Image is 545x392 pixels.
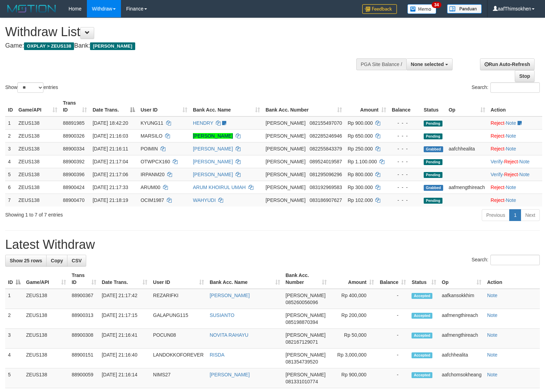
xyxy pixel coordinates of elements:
[521,209,540,221] a: Next
[92,120,128,126] span: [DATE] 18:42:20
[23,309,69,329] td: ZEUS138
[487,293,497,298] a: Note
[509,209,521,221] a: 1
[488,142,542,155] td: ·
[409,269,439,289] th: Status: activate to sort column ascending
[330,329,377,349] td: Rp 50,000
[63,197,84,203] span: 88900470
[16,194,60,206] td: ZEUS138
[446,142,488,155] td: aafchhealita
[286,293,326,298] span: [PERSON_NAME]
[439,309,484,329] td: aafmengthireach
[190,97,263,116] th: Bank Acc. Name: activate to sort column ascending
[439,329,484,349] td: aafmengthireach
[488,168,542,181] td: · ·
[348,185,373,190] span: Rp 300.000
[519,172,530,177] a: Note
[99,368,151,388] td: [DATE] 21:16:14
[310,185,342,190] span: Copy 083192969583 to clipboard
[67,255,86,267] a: CSV
[392,158,418,165] div: - - -
[310,197,342,203] span: Copy 083186907627 to clipboard
[392,145,418,152] div: - - -
[99,329,151,349] td: [DATE] 21:16:41
[5,269,23,289] th: ID: activate to sort column descending
[90,42,135,50] span: [PERSON_NAME]
[348,159,377,164] span: Rp 1.100.000
[193,197,216,203] a: WAHYUDI
[310,146,342,152] span: Copy 082255843379 to clipboard
[488,155,542,168] td: · ·
[99,269,151,289] th: Date Trans.: activate to sort column ascending
[424,159,442,165] span: Pending
[193,133,233,139] a: [PERSON_NAME]
[439,289,484,309] td: aafkansokkhim
[23,269,69,289] th: Game/API: activate to sort column ascending
[5,142,16,155] td: 3
[140,159,170,164] span: OTWPCX160
[488,194,542,206] td: ·
[392,120,418,126] div: - - -
[23,349,69,368] td: ZEUS138
[266,197,306,203] span: [PERSON_NAME]
[392,171,418,178] div: - - -
[377,289,409,309] td: -
[484,269,540,289] th: Action
[504,159,518,164] a: Reject
[362,4,397,14] img: Feedback.jpg
[286,352,326,358] span: [PERSON_NAME]
[140,185,160,190] span: ARUM00
[24,42,74,50] span: OXPLAY > ZEUS138
[286,339,318,345] span: Copy 082167129071 to clipboard
[424,198,442,204] span: Pending
[491,146,505,152] a: Reject
[140,146,158,152] span: POIMIN
[16,142,60,155] td: ZEUS138
[506,146,516,152] a: Note
[439,269,484,289] th: Op: activate to sort column ascending
[266,133,306,139] span: [PERSON_NAME]
[411,62,444,67] span: None selected
[330,289,377,309] td: Rp 400,000
[16,168,60,181] td: ZEUS138
[488,97,542,116] th: Action
[92,133,128,139] span: [DATE] 21:16:03
[504,172,518,177] a: Reject
[210,352,225,358] a: RISDA
[92,197,128,203] span: [DATE] 21:18:19
[140,172,164,177] span: IRPANM20
[412,293,432,299] span: Accepted
[63,159,84,164] span: 88900392
[519,159,530,164] a: Note
[69,289,99,309] td: 88900367
[140,133,162,139] span: MARSILO
[193,146,233,152] a: [PERSON_NAME]
[5,155,16,168] td: 4
[63,172,84,177] span: 88900396
[491,197,505,203] a: Reject
[193,172,233,177] a: [PERSON_NAME]
[310,159,342,164] span: Copy 089524019587 to clipboard
[490,82,540,93] input: Search:
[5,309,23,329] td: 2
[16,181,60,194] td: ZEUS138
[412,313,432,319] span: Accepted
[5,194,16,206] td: 7
[506,197,516,203] a: Note
[99,309,151,329] td: [DATE] 21:17:15
[310,172,342,177] span: Copy 081295096296 to clipboard
[412,372,432,378] span: Accepted
[10,258,42,263] span: Show 25 rows
[5,368,23,388] td: 5
[348,133,373,139] span: Rp 650.000
[5,181,16,194] td: 6
[150,368,207,388] td: NIMS27
[266,185,306,190] span: [PERSON_NAME]
[506,133,516,139] a: Note
[480,58,535,70] a: Run Auto-Refresh
[193,185,246,190] a: ARUM KHOIRUL UMAH
[140,120,163,126] span: KYUNG11
[491,185,505,190] a: Reject
[92,146,128,152] span: [DATE] 21:16:11
[330,269,377,289] th: Amount: activate to sort column ascending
